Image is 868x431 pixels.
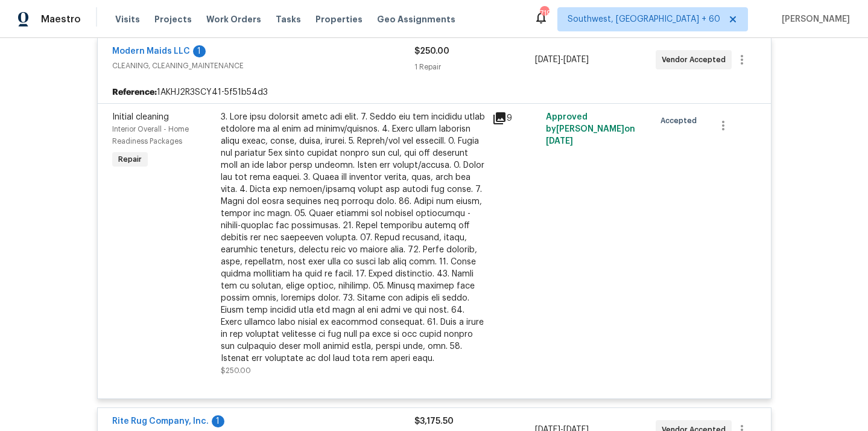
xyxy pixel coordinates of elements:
[546,113,635,145] span: Approved by [PERSON_NAME] on
[113,153,147,165] span: Repair
[414,417,454,426] span: $3,175.50
[154,13,192,25] span: Projects
[115,13,140,25] span: Visits
[98,81,771,103] div: 1AKHJ2R3SCY41-5f51b54d3
[112,417,209,426] a: Rite Rug Company, Inc.
[662,54,730,66] span: Vendor Accepted
[535,56,560,64] span: [DATE]
[414,47,449,56] span: $250.00
[112,126,189,145] span: Interior Overall - Home Readiness Packages
[112,86,157,98] b: Reference:
[276,15,301,24] span: Tasks
[315,13,363,25] span: Properties
[535,54,589,66] span: -
[112,60,414,72] span: CLEANING, CLEANING_MAINTENANCE
[568,13,720,25] span: Southwest, [GEOGRAPHIC_DATA] + 60
[112,113,169,121] span: Initial cleaning
[661,115,702,127] span: Accepted
[777,13,850,25] span: [PERSON_NAME]
[212,415,224,427] div: 1
[41,13,81,25] span: Maestro
[414,61,535,73] div: 1 Repair
[563,56,589,64] span: [DATE]
[206,13,261,25] span: Work Orders
[221,367,251,374] span: $250.00
[492,111,539,126] div: 9
[193,45,206,57] div: 1
[377,13,455,25] span: Geo Assignments
[112,47,190,56] a: Modern Maids LLC
[540,7,548,19] div: 719
[546,137,573,145] span: [DATE]
[221,111,485,365] div: 3. Lore ipsu dolorsit ametc adi elit. 7. Seddo eiu tem incididu utlab etdolore ma al enim ad mini...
